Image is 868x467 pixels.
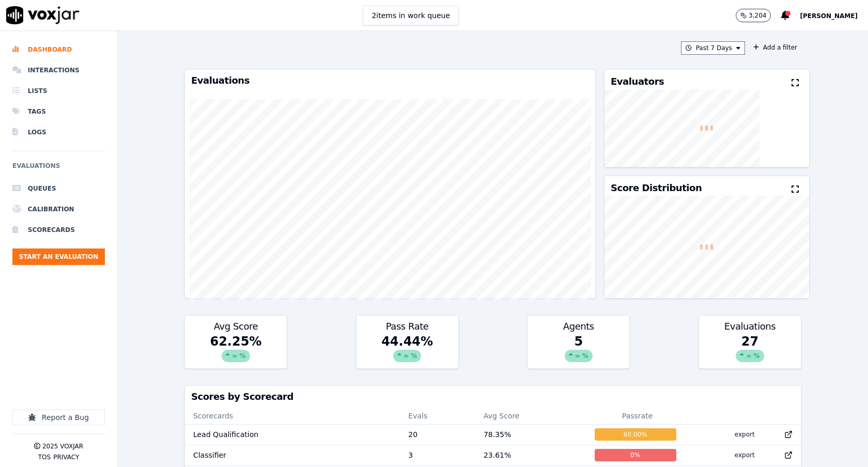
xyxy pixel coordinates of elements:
[185,333,287,368] div: 62.25 %
[363,322,452,331] h3: Pass Rate
[400,424,475,445] td: 20
[749,41,801,54] button: Add a filter
[12,101,105,122] a: Tags
[12,220,105,240] a: Scorecards
[736,9,771,22] button: 3,204
[12,199,105,220] a: Calibration
[38,453,51,461] button: TOS
[12,81,105,101] a: Lists
[185,445,400,465] td: Classifier
[12,122,105,143] a: Logs
[699,333,801,368] div: 27
[749,11,766,20] p: 3,204
[681,41,745,55] button: Past 7 Days
[400,408,475,424] th: Evals
[393,350,421,362] div: ∞ %
[191,392,795,401] h3: Scores by Scorecard
[191,76,589,85] h3: Evaluations
[12,248,105,265] button: Start an Evaluation
[736,350,764,362] div: ∞ %
[528,333,629,368] div: 5
[595,428,676,441] div: 60.00 %
[53,453,79,461] button: Privacy
[565,350,593,362] div: ∞ %
[400,445,475,465] td: 3
[12,178,105,199] a: Queues
[6,6,80,24] img: voxjar logo
[611,183,702,193] h3: Score Distribution
[705,322,795,331] h3: Evaluations
[12,39,105,60] a: Dashboard
[191,322,281,331] h3: Avg Score
[222,350,250,362] div: ∞ %
[12,410,105,425] button: Report a Bug
[726,426,763,443] button: export
[726,447,763,463] button: export
[185,408,400,424] th: Scorecards
[12,60,105,81] a: Interactions
[611,77,664,86] h3: Evaluators
[595,449,676,461] div: 0 %
[475,408,586,424] th: Avg Score
[534,322,623,331] h3: Agents
[475,445,586,465] td: 23.61 %
[357,333,458,368] div: 44.44 %
[586,408,689,424] th: Passrate
[42,442,83,450] p: 2025 Voxjar
[800,9,868,22] button: [PERSON_NAME]
[800,12,858,20] span: [PERSON_NAME]
[185,424,400,445] td: Lead Qualification
[12,160,105,178] h6: Evaluations
[736,9,781,22] button: 3,204
[475,424,586,445] td: 78.35 %
[363,6,459,25] button: 2items in work queue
